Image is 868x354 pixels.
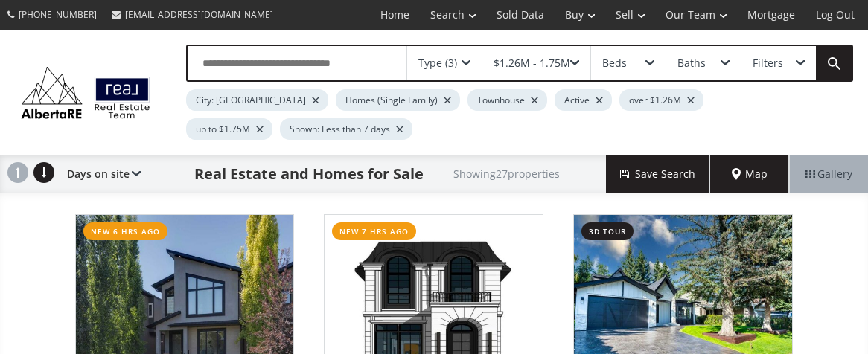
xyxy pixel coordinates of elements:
[677,58,706,68] div: Baths
[602,58,627,68] div: Beds
[494,58,570,68] div: $1.26M - 1.75M
[336,89,460,111] div: Homes (Single Family)
[606,155,710,193] button: Save Search
[732,167,768,181] span: Map
[186,89,328,111] div: City: [GEOGRAPHIC_DATA]
[467,89,547,111] div: Townhouse
[555,89,612,111] div: Active
[789,155,868,193] div: Gallery
[125,8,273,21] span: [EMAIL_ADDRESS][DOMAIN_NAME]
[710,155,789,193] div: Map
[186,118,272,140] div: up to $1.75M
[19,8,97,21] span: [PHONE_NUMBER]
[194,164,424,184] h1: Real Estate and Homes for Sale
[418,58,457,68] div: Type (3)
[280,118,412,140] div: Shown: Less than 7 days
[805,167,852,181] span: Gallery
[753,58,783,68] div: Filters
[15,63,156,122] img: Logo
[104,1,281,28] a: [EMAIL_ADDRESS][DOMAIN_NAME]
[619,89,703,111] div: over $1.26M
[453,168,560,179] h2: Showing 27 properties
[60,155,141,193] div: Days on site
